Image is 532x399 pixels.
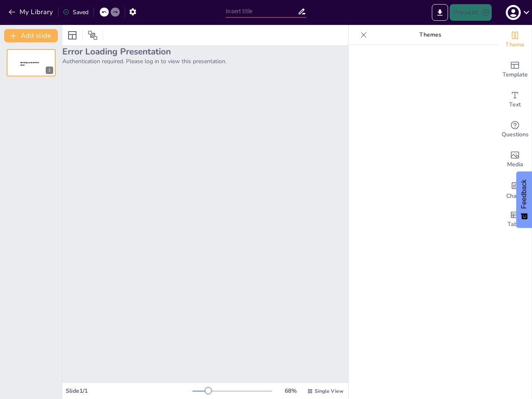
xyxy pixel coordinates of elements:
[502,70,528,79] span: Template
[450,4,491,21] button: Present
[7,49,56,76] div: 1
[498,85,532,115] div: Add text boxes
[502,130,529,139] span: Questions
[46,66,53,74] div: 1
[370,25,490,45] p: Themes
[4,29,58,42] button: Add slide
[88,30,98,40] span: Position
[66,387,192,395] div: Slide 1 / 1
[6,5,57,19] button: My Library
[506,192,524,201] span: Charts
[498,145,532,175] div: Add images, graphics, shapes or video
[498,25,532,55] div: Change the overall theme
[498,204,532,234] div: Add a table
[226,5,297,17] input: Insert title
[498,175,532,204] div: Add charts and graphs
[20,62,39,66] span: Sendsteps presentation editor
[498,55,532,85] div: Add ready made slides
[315,388,343,394] span: Single View
[505,40,525,49] span: Theme
[66,29,79,42] div: Layout
[62,46,348,57] h2: Error Loading Presentation
[43,52,53,62] button: Cannot delete last slide
[281,387,300,395] div: 68 %
[516,171,532,228] button: Feedback - Show survey
[432,4,448,21] button: Export to PowerPoint
[62,57,348,65] p: Authentication required. Please log in to view this presentation.
[507,160,523,169] span: Media
[520,180,528,209] span: Feedback
[63,8,89,16] div: Saved
[32,52,42,62] button: Duplicate Slide
[509,100,521,109] span: Text
[507,220,522,229] span: Table
[498,115,532,145] div: Get real-time input from your audience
